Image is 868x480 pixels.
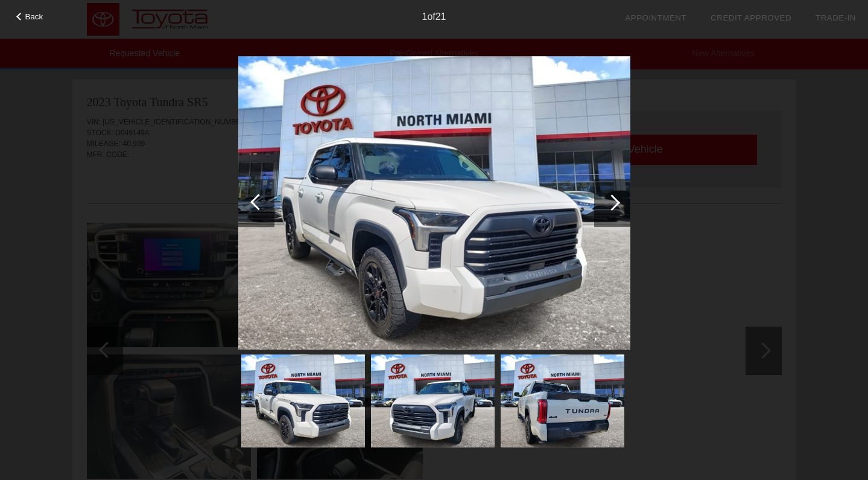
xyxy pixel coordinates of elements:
[501,355,624,447] img: 5132ebfd3acfa1064b031df7fc0745a9x.jpg
[238,56,630,350] img: 245f1f8e6870e51b4005f7067ce70670x.jpg
[436,11,446,22] span: 21
[25,12,43,21] span: Back
[711,13,791,22] a: Credit Approved
[625,13,686,22] a: Appointment
[816,13,856,22] a: Trade-In
[422,11,427,22] span: 1
[241,355,365,447] img: 245f1f8e6870e51b4005f7067ce70670x.jpg
[371,354,495,447] img: e043e889fb99b4442852e38a728e857bx.jpg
